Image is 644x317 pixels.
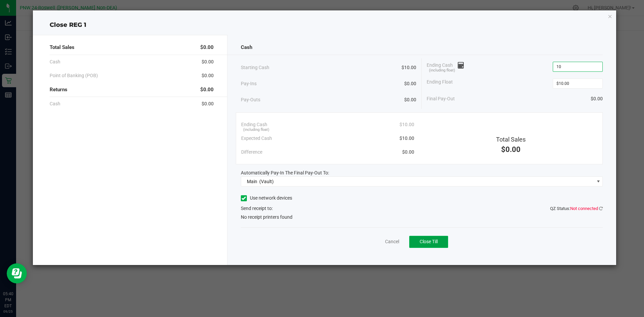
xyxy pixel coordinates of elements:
[241,149,262,156] span: Difference
[591,95,603,102] span: $0.00
[420,239,438,244] span: Close Till
[50,83,214,97] div: Returns
[241,206,273,211] span: Send receipt to:
[243,127,269,133] span: (including float)
[385,238,399,245] a: Cancel
[50,100,60,107] span: Cash
[200,44,214,51] span: $0.00
[50,72,98,79] span: Point of Banking (POB)
[427,62,464,72] span: Ending Cash
[241,80,257,87] span: Pay-Ins
[241,96,260,103] span: Pay-Outs
[33,20,616,30] div: Close REG 1
[247,179,257,184] span: Main
[427,78,453,89] span: Ending Float
[200,86,214,94] span: $0.00
[399,135,414,142] span: $10.00
[241,170,329,175] span: Automatically Pay-In The Final Pay-Out To:
[50,58,60,65] span: Cash
[399,121,414,128] span: $10.00
[427,95,455,102] span: Final Pay-Out
[402,149,414,156] span: $0.00
[429,68,455,73] span: (including float)
[202,100,214,107] span: $0.00
[202,72,214,79] span: $0.00
[409,236,448,248] button: Close Till
[259,179,274,184] span: (Vault)
[241,64,269,71] span: Starting Cash
[496,136,526,143] span: Total Sales
[404,80,416,87] span: $0.00
[241,214,292,221] span: No receipt printers found
[241,121,267,128] span: Ending Cash
[202,58,214,65] span: $0.00
[50,44,74,51] span: Total Sales
[241,44,252,51] span: Cash
[7,263,27,283] iframe: Resource center
[241,195,292,202] label: Use network devices
[401,64,416,71] span: $10.00
[241,135,272,142] span: Expected Cash
[501,145,521,154] span: $0.00
[404,96,416,103] span: $0.00
[550,206,603,211] span: QZ Status:
[570,206,598,211] span: Not connected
